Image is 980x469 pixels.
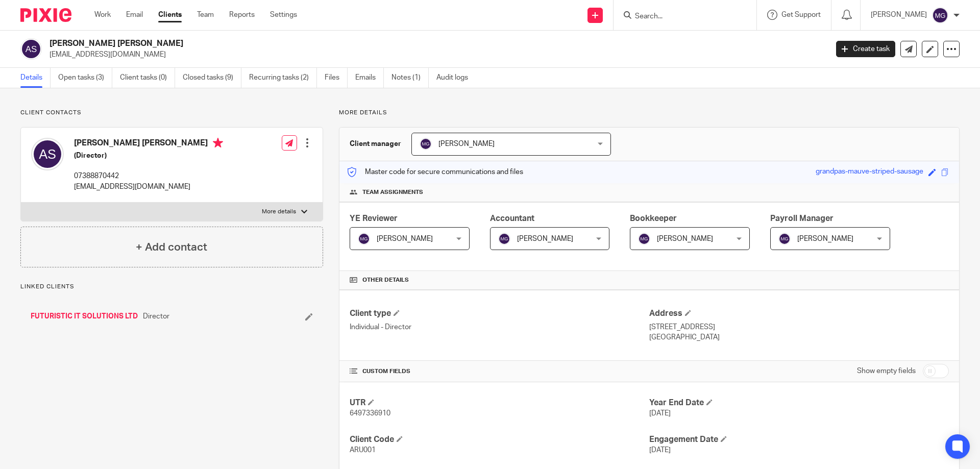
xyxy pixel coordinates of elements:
p: 07388870442 [74,171,223,181]
h4: Address [649,308,949,319]
p: More details [339,109,960,117]
p: [EMAIL_ADDRESS][DOMAIN_NAME] [50,50,821,60]
span: YE Reviewer [350,214,398,223]
p: More details [262,208,296,216]
p: Individual - Director [350,322,649,332]
a: Clients [158,10,182,20]
a: Open tasks (3) [58,68,112,88]
span: Payroll Manager [770,214,834,223]
a: Audit logs [436,68,476,88]
span: [DATE] [649,447,671,454]
h4: Engagement Date [649,434,949,445]
i: Primary [213,138,223,148]
span: Other details [362,276,409,284]
a: Email [126,10,143,20]
span: [PERSON_NAME] [517,235,573,242]
p: [EMAIL_ADDRESS][DOMAIN_NAME] [74,182,223,192]
input: Search [634,12,726,21]
img: svg%3E [778,233,791,245]
img: Pixie [20,8,71,22]
h2: [PERSON_NAME] [PERSON_NAME] [50,38,667,49]
a: Team [197,10,214,20]
p: Master code for secure communications and files [347,167,523,177]
a: Emails [355,68,384,88]
a: FUTURISTIC IT SOLUTIONS LTD [31,311,138,322]
span: Director [143,311,169,322]
img: svg%3E [20,38,42,60]
img: svg%3E [31,138,64,170]
a: Client tasks (0) [120,68,175,88]
p: [STREET_ADDRESS] [649,322,949,332]
a: Details [20,68,51,88]
a: Work [94,10,111,20]
h4: [PERSON_NAME] [PERSON_NAME] [74,138,223,151]
h4: CUSTOM FIELDS [350,367,649,376]
span: Get Support [781,11,821,18]
span: 6497336910 [350,410,390,417]
span: Team assignments [362,188,423,196]
p: [PERSON_NAME] [871,10,927,20]
span: Accountant [490,214,534,223]
a: Files [325,68,348,88]
a: Closed tasks (9) [183,68,241,88]
a: Notes (1) [391,68,429,88]
h4: UTR [350,398,649,408]
img: svg%3E [638,233,650,245]
h4: Year End Date [649,398,949,408]
img: svg%3E [498,233,510,245]
h5: (Director) [74,151,223,161]
span: [PERSON_NAME] [657,235,713,242]
span: ARU001 [350,447,376,454]
div: grandpas-mauve-striped-sausage [816,166,923,178]
a: Settings [270,10,297,20]
a: Recurring tasks (2) [249,68,317,88]
p: [GEOGRAPHIC_DATA] [649,332,949,342]
span: [PERSON_NAME] [438,140,495,147]
p: Client contacts [20,109,323,117]
a: Create task [836,41,895,57]
img: svg%3E [420,138,432,150]
span: [PERSON_NAME] [797,235,853,242]
label: Show empty fields [857,366,916,376]
span: [PERSON_NAME] [377,235,433,242]
span: [DATE] [649,410,671,417]
img: svg%3E [358,233,370,245]
p: Linked clients [20,283,323,291]
h4: + Add contact [136,239,207,255]
a: Reports [229,10,255,20]
img: svg%3E [932,7,948,23]
span: Bookkeeper [630,214,677,223]
h4: Client Code [350,434,649,445]
h3: Client manager [350,139,401,149]
h4: Client type [350,308,649,319]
